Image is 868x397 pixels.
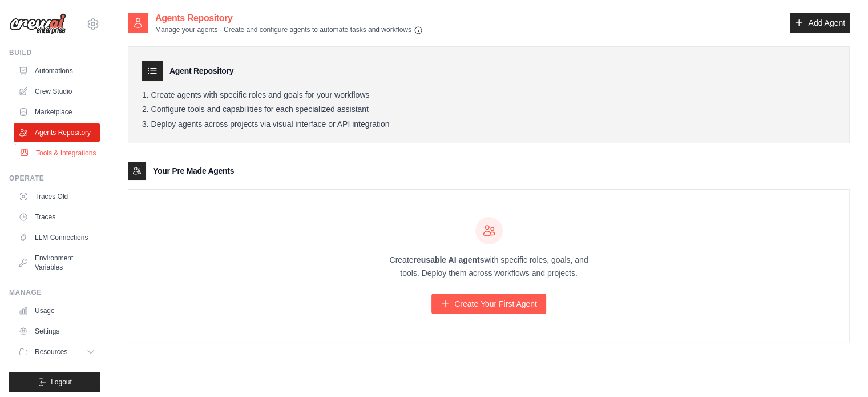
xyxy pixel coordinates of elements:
[14,249,100,276] a: Environment Variables
[9,174,100,183] div: Operate
[155,11,423,25] h2: Agents Repository
[9,372,100,392] button: Logout
[35,347,67,356] span: Resources
[380,254,599,280] p: Create with specific roles, goals, and tools. Deploy them across workflows and projects.
[9,13,66,35] img: Logo
[14,228,100,247] a: LLM Connections
[142,119,835,130] li: Deploy agents across projects via visual interface or API integration
[155,25,423,35] p: Manage your agents - Create and configure agents to automate tasks and workflows
[15,144,101,162] a: Tools & Integrations
[14,187,100,206] a: Traces Old
[169,65,233,77] h3: Agent Repository
[153,165,234,177] h3: Your Pre Made Agents
[51,378,72,387] span: Logout
[9,48,100,57] div: Build
[14,62,100,80] a: Automations
[14,302,100,320] a: Usage
[14,343,100,361] button: Resources
[14,208,100,226] a: Traces
[142,90,835,101] li: Create agents with specific roles and goals for your workflows
[9,288,100,297] div: Manage
[14,103,100,121] a: Marketplace
[14,82,100,101] a: Crew Studio
[14,123,100,142] a: Agents Repository
[14,322,100,340] a: Settings
[142,105,835,115] li: Configure tools and capabilities for each specialized assistant
[431,294,546,314] a: Create Your First Agent
[413,255,484,264] strong: reusable AI agents
[790,13,850,33] a: Add Agent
